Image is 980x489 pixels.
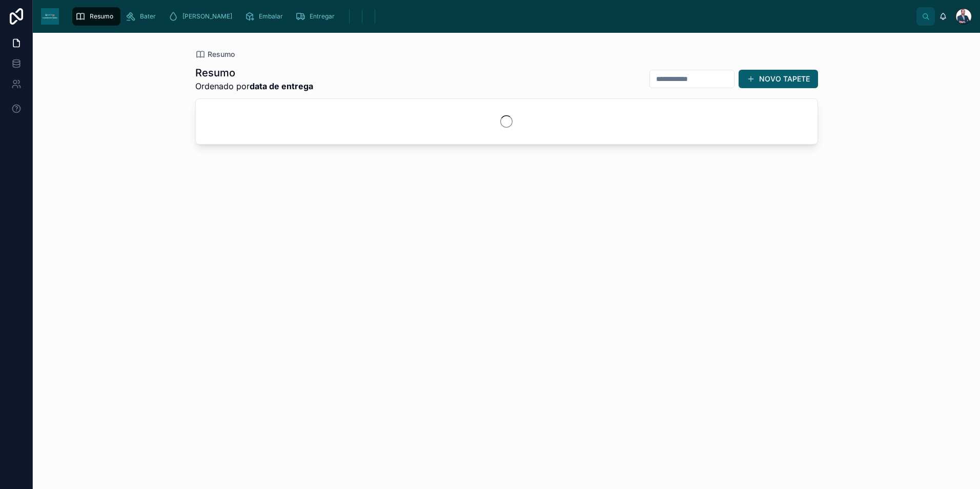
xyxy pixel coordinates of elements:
a: Resumo [72,7,120,26]
a: [PERSON_NAME] [165,7,239,26]
span: [PERSON_NAME] [182,12,232,21]
a: Resumo [195,49,235,59]
a: Bater [122,7,163,26]
strong: data de entrega [250,81,313,91]
span: Resumo [208,49,235,59]
span: Resumo [90,12,113,21]
div: scrollable content [67,5,916,28]
a: Entregar [292,7,342,26]
span: Entregar [310,12,335,21]
span: Bater [140,12,156,21]
span: Embalar [259,12,283,21]
a: Embalar [241,7,290,26]
span: Ordenado por [195,80,313,92]
img: App logo [41,8,59,25]
h1: Resumo [195,66,313,80]
button: NOVO TAPETE [739,70,818,88]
